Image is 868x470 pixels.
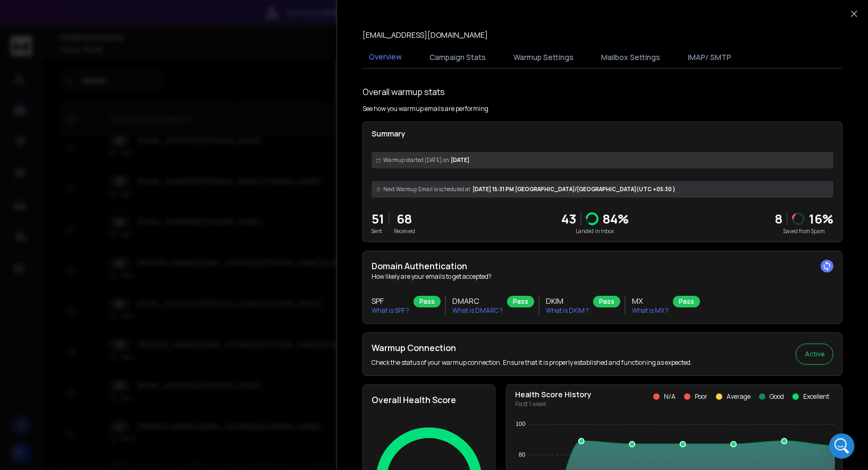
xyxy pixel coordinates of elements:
[372,341,692,354] h2: Warmup Connection
[17,43,166,126] div: I checked with my team and it seems that since the minimum and maximum warmup emails are set to 2...
[52,13,99,24] p: Active 9h ago
[829,433,855,459] iframe: Intercom live chat
[695,392,707,401] p: Poor
[593,296,620,307] div: Pass
[372,260,833,272] h2: Domain Authentication
[9,27,174,310] div: Hey Rohit,I checked with my team and it seems that since the minimum and maximum warmup emails ar...
[17,33,166,44] div: Hey Rohit,
[452,296,503,306] h3: DMARC
[414,296,441,307] div: Pass
[775,227,833,235] p: Saved from Spam
[372,296,409,306] h3: SPF
[507,296,534,307] div: Pass
[9,326,204,344] textarea: Message…
[372,358,692,367] p: Check the status of your warmup connection. Ensure that it is properly established and functionin...
[372,152,833,168] div: [DATE]
[515,400,592,408] p: Past 1 week
[363,30,488,40] p: [EMAIL_ADDRESS][DOMAIN_NAME]
[17,96,147,115] b: 20 emails over 7 days
[394,210,415,227] p: 68
[507,46,580,69] button: Warmup Settings
[17,312,74,319] div: Lakshita • [DATE]
[546,296,589,306] h3: DKIM
[52,5,87,13] h1: Lakshita
[394,227,415,235] p: Received
[372,181,833,198] div: [DATE] 15:31 PM [GEOGRAPHIC_DATA]/[GEOGRAPHIC_DATA] (UTC +05:30 )
[803,392,829,401] p: Excellent
[516,421,525,428] tspan: 100
[9,27,204,329] div: Lakshita says…
[61,242,138,250] b: around 15 per day
[770,392,784,401] p: Good
[452,306,503,315] p: What is DMARC ?
[519,451,525,458] tspan: 80
[68,348,76,356] button: Start recording
[33,348,42,356] button: Gif picker
[515,389,592,400] p: Health Score History
[727,392,751,401] p: Average
[561,227,629,235] p: Landed in Inbox
[561,210,576,227] p: 43
[603,210,629,227] p: 84 %
[166,4,187,24] button: Home
[383,156,449,164] span: Warmup started [DATE] on
[363,86,445,98] h1: Overall warmup stats
[372,210,384,227] p: 51
[673,296,700,307] div: Pass
[372,129,833,139] p: Summary
[372,227,384,235] p: Sent
[372,306,409,315] p: What is SPF ?
[372,394,486,406] h2: Overall Health Score
[809,210,833,227] p: 16 %
[50,348,59,356] button: Upload attachment
[30,6,47,23] img: Profile image for Lakshita
[664,392,676,401] p: N/A
[546,306,589,315] p: What is DKIM ?
[17,231,166,304] div: I’d recommend increasing your warmups to . This will ensure enough volume for the system to show ...
[17,132,166,225] div: Setting warmups this low doesn’t really “warm up” your inboxes effectively, because in practice y...
[681,46,738,69] button: IMAP/ SMTP
[775,210,782,227] strong: 8
[595,46,667,69] button: Mailbox Settings
[363,45,408,70] button: Overview
[383,185,470,193] span: Next Warmup Email is scheduled at
[796,344,833,365] button: Active
[7,4,27,24] button: go back
[182,344,199,361] button: Send a message…
[16,348,25,356] button: Emoji picker
[363,105,488,113] p: See how you warmup emails are performing
[372,272,833,281] p: How likely are your emails to get accepted?
[632,296,669,306] h3: MX
[632,306,669,315] p: What is MX ?
[187,4,206,23] div: Close
[423,46,492,69] button: Campaign Stats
